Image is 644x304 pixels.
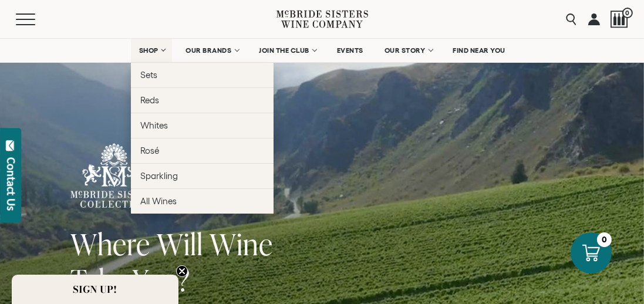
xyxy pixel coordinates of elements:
[131,188,274,214] a: All Wines
[140,146,159,156] span: Rosé
[131,87,274,113] a: Reds
[12,275,178,304] div: SIGN UP!Close teaser
[157,224,203,264] span: Will
[140,120,168,130] span: Whites
[70,259,126,300] span: Take
[73,282,117,296] span: SIGN UP!
[186,46,231,55] span: OUR BRANDS
[329,39,371,62] a: EVENTS
[377,39,440,62] a: OUR STORY
[131,163,274,188] a: Sparkling
[16,13,58,25] button: Mobile Menu Trigger
[140,196,177,206] span: All Wines
[131,62,274,87] a: Sets
[622,8,633,18] span: 0
[139,46,159,55] span: SHOP
[140,95,159,105] span: Reds
[5,157,17,211] div: Contact Us
[445,39,513,62] a: FIND NEAR YOU
[251,39,323,62] a: JOIN THE CLUB
[132,259,190,300] span: You?
[178,39,245,62] a: OUR BRANDS
[176,265,188,277] button: Close teaser
[210,224,273,264] span: Wine
[140,70,157,80] span: Sets
[70,224,150,264] span: Where
[337,46,363,55] span: EVENTS
[385,46,426,55] span: OUR STORY
[131,113,274,138] a: Whites
[259,46,309,55] span: JOIN THE CLUB
[453,46,505,55] span: FIND NEAR YOU
[131,138,274,163] a: Rosé
[140,171,178,181] span: Sparkling
[131,39,172,62] a: SHOP
[597,232,612,247] div: 0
